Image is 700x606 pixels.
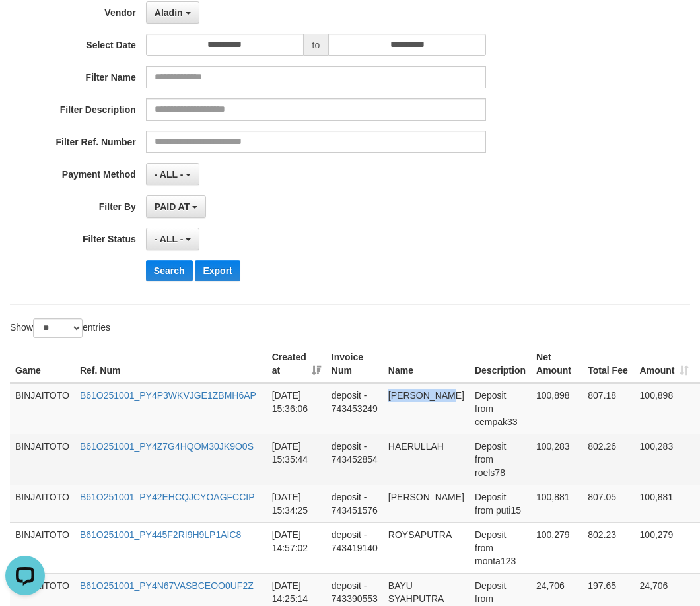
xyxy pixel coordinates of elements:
td: BINJAITOTO [10,434,75,485]
td: 802.26 [582,434,634,485]
td: Deposit from puti15 [470,485,531,522]
span: to [304,34,329,56]
span: - ALL - [155,169,184,180]
td: 100,279 [531,522,582,573]
td: BINJAITOTO [10,522,75,573]
td: 100,881 [635,485,695,522]
span: PAID AT [155,201,190,212]
button: Open LiveChat chat widget [5,5,45,45]
button: Search [146,260,193,281]
a: B61O251001_PY4N67VASBCEOO0UF2Z [80,580,254,591]
td: Deposit from monta123 [470,522,531,573]
a: B61O251001_PY4Z7G4HQOM30JK9O0S [80,441,254,452]
td: [DATE] 15:35:44 [267,434,326,485]
button: - ALL - [146,163,199,185]
th: Ref. Num [75,345,267,383]
th: Invoice Num [326,345,383,383]
a: B61O251001_PY445F2RI9H9LP1AIC8 [80,529,241,540]
td: 802.23 [582,522,634,573]
th: Net Amount [531,345,582,383]
td: 100,898 [635,383,695,434]
select: Showentries [33,318,83,338]
td: 100,881 [531,485,582,522]
th: Amount: activate to sort column ascending [635,345,695,383]
td: [PERSON_NAME] [383,485,470,522]
td: 807.05 [582,485,634,522]
td: [DATE] 15:36:06 [267,383,326,434]
td: 100,283 [635,434,695,485]
td: BINJAITOTO [10,383,75,434]
td: [DATE] 15:34:25 [267,485,326,522]
button: Aladin [146,1,199,24]
button: - ALL - [146,228,199,250]
td: deposit - 743453249 [326,383,383,434]
a: B61O251001_PY42EHCQJCYOAGFCCIP [80,492,255,502]
td: 100,279 [635,522,695,573]
td: 100,283 [531,434,582,485]
th: Game [10,345,75,383]
a: B61O251001_PY4P3WKVJGE1ZBMH6AP [80,390,256,401]
td: Deposit from cempak33 [470,383,531,434]
th: Created at: activate to sort column ascending [267,345,326,383]
span: - ALL - [155,234,184,244]
th: Name [383,345,470,383]
td: 807.18 [582,383,634,434]
button: PAID AT [146,195,206,218]
td: Deposit from roels78 [470,434,531,485]
th: Total Fee [582,345,634,383]
td: 100,898 [531,383,582,434]
button: Export [195,260,240,281]
label: Show entries [10,318,110,338]
span: Aladin [155,7,183,18]
td: deposit - 743419140 [326,522,383,573]
td: HAERULLAH [383,434,470,485]
td: [DATE] 14:57:02 [267,522,326,573]
th: Description [470,345,531,383]
td: ROYSAPUTRA [383,522,470,573]
td: [PERSON_NAME] [383,383,470,434]
td: deposit - 743451576 [326,485,383,522]
td: BINJAITOTO [10,485,75,522]
td: deposit - 743452854 [326,434,383,485]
